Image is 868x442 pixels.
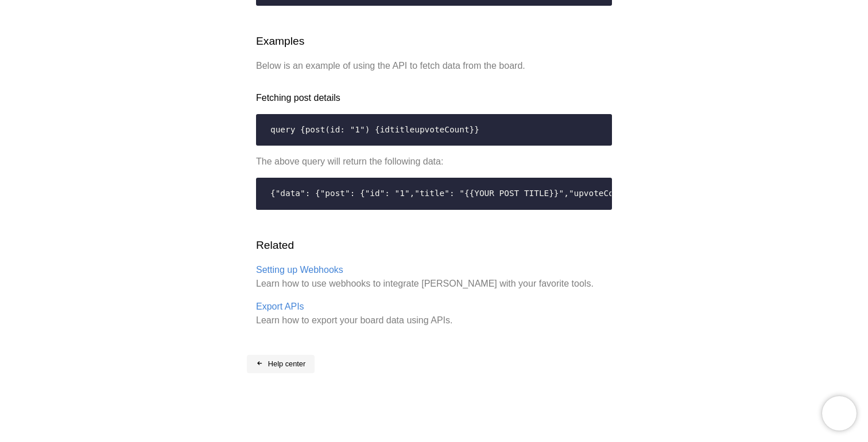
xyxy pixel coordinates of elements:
[256,155,612,169] p: The above query will return the following data:
[263,183,604,205] code: "data": { "post": { "id": "1", "title": "{{YOUR POST TITLE}}", "upvoteCount": 1 } } }
[256,237,612,254] h2: Related
[256,265,343,275] a: Setting up Webhooks
[256,263,612,291] p: Learn how to use webhooks to integrate [PERSON_NAME] with your favorite tools.
[247,355,315,373] a: Help center
[256,300,612,327] p: Learn how to export your board data using APIs.
[263,119,604,141] code: post( id: "1" ) { id title upvoteCount } }
[256,59,612,73] p: Below is an example of using the API to fetch data from the board.
[822,396,857,431] iframe: Chatra live chat
[270,189,276,198] span: {
[256,33,612,50] h2: Examples
[256,302,304,311] a: Export APIs
[256,91,612,105] h3: Fetching post details
[270,125,305,134] span: query {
